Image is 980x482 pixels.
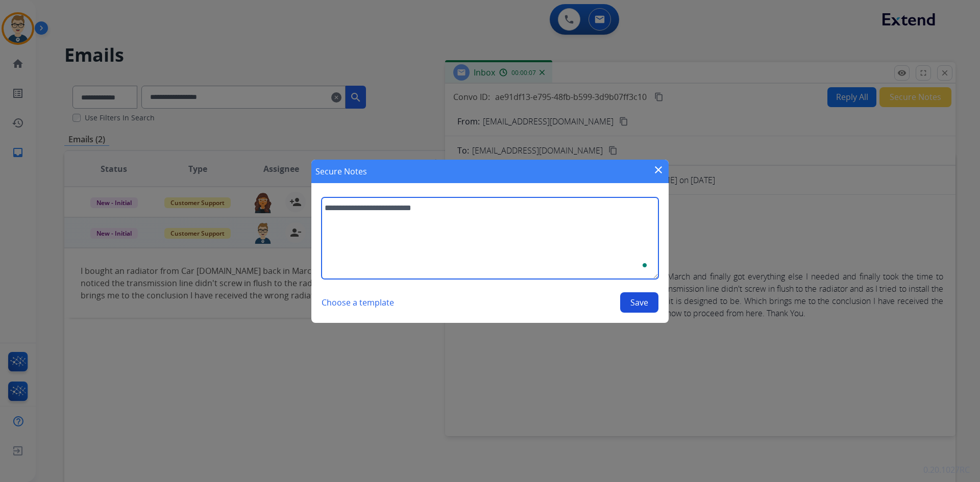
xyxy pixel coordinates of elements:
[620,292,658,313] button: Save
[923,464,970,476] p: 0.20.1027RC
[315,165,367,177] h1: Secure Notes
[322,292,394,313] button: Choose a template
[652,164,665,176] mat-icon: close
[322,197,658,279] textarea: To enrich screen reader interactions, please activate Accessibility in Grammarly extension settings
